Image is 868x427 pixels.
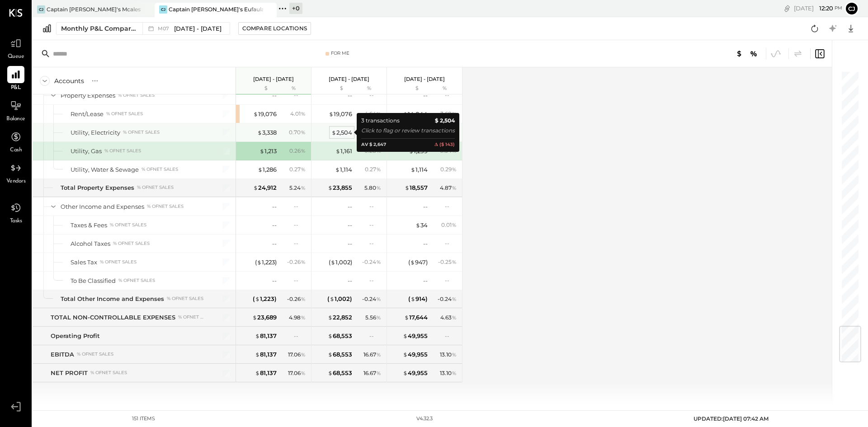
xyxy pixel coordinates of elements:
[416,415,433,422] div: v 4.32.3
[255,295,260,302] span: $
[330,295,335,302] span: $
[328,351,333,358] span: $
[90,370,127,376] div: % of NET SALES
[272,239,277,248] div: --
[51,313,175,322] div: TOTAL NON-CONTROLLABLE EXPENSES
[403,110,428,118] div: 14,044
[362,258,381,266] div: - 0.24
[255,369,260,376] span: $
[783,4,792,13] div: copy link
[328,350,352,359] div: 68,553
[430,85,459,92] div: %
[445,277,457,284] div: --
[362,295,381,303] div: - 0.24
[301,351,306,358] span: %
[0,97,31,123] a: Balance
[61,202,144,211] div: Other Income and Expenses
[363,369,381,377] div: 16.67
[294,202,306,210] div: --
[328,369,352,377] div: 68,553
[54,76,84,85] div: Accounts
[272,277,277,285] div: --
[279,85,308,92] div: %
[253,183,277,192] div: 24,912
[61,91,115,100] div: Property Expenses
[51,369,88,377] div: NET PROFIT
[369,221,381,229] div: --
[289,147,306,155] div: 0.26
[404,76,445,82] p: [DATE] - [DATE]
[403,350,428,359] div: 49,955
[316,85,352,92] div: $
[328,183,352,192] div: 23,855
[158,26,172,31] span: M07
[335,147,340,155] span: $
[47,5,141,13] div: Captain [PERSON_NAME]'s Mcalestar
[369,202,381,210] div: --
[178,314,205,320] div: % of NET SALES
[376,369,381,376] span: %
[369,277,381,284] div: --
[452,221,457,228] span: %
[376,110,381,117] span: %
[348,202,352,211] div: --
[287,258,306,266] div: - 0.26
[404,313,428,322] div: 17,644
[423,239,428,248] div: --
[452,314,457,321] span: %
[423,91,428,100] div: --
[11,84,21,92] span: P&L
[376,351,381,358] span: %
[252,314,257,321] span: $
[77,351,113,357] div: % of NET SALES
[167,296,203,302] div: % of NET SALES
[435,116,455,125] b: $ 2,504
[100,259,137,265] div: % of NET SALES
[328,332,333,339] span: $
[415,221,420,229] span: $
[301,147,306,154] span: %
[844,1,859,16] button: CJ
[329,110,352,118] div: 19,076
[361,141,386,149] div: AV $ 2,647
[61,295,164,303] div: Total Other Income and Expenses
[376,258,381,265] span: %
[331,50,349,56] div: For Me
[440,369,457,377] div: 13.10
[392,85,428,92] div: $
[409,147,414,155] span: $
[369,91,381,99] div: --
[0,66,31,92] a: P&L
[363,351,381,359] div: 16.67
[328,369,333,376] span: $
[252,313,277,322] div: 23,689
[71,221,107,230] div: Taxes & Fees
[452,369,457,376] span: %
[328,332,352,340] div: 68,553
[452,184,457,191] span: %
[440,110,457,118] div: 3.68
[403,110,408,117] span: $
[253,184,258,191] span: $
[238,22,311,35] button: Compare Locations
[289,128,306,136] div: 0.70
[61,24,137,33] div: Monthly P&L Comparison
[440,165,457,174] div: 0.29
[253,110,258,117] span: $
[110,222,146,228] div: % of NET SALES
[272,202,277,211] div: --
[415,221,428,230] div: 34
[255,258,277,267] div: ( 1,223 )
[287,295,306,303] div: - 0.26
[301,184,306,191] span: %
[364,184,381,192] div: 5.80
[452,258,457,265] span: %
[301,314,306,321] span: %
[132,415,155,422] div: 151 items
[348,91,352,100] div: --
[255,332,277,340] div: 81,137
[440,314,457,322] div: 4.63
[434,141,455,149] b: 𝚫 ($ 143)
[445,91,457,99] div: --
[288,351,306,359] div: 17.06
